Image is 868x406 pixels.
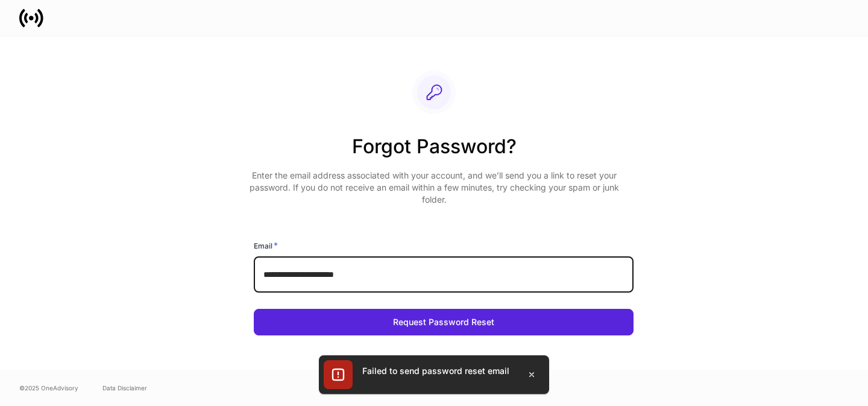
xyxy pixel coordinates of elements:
h2: Forgot Password? [244,133,624,170]
span: © 2025 OneAdvisory [19,383,78,393]
div: Request Password Reset [393,318,494,326]
p: Enter the email address associated with your account, and we’ll send you a link to reset your pas... [244,170,624,206]
h6: Email [254,239,278,252]
button: Request Password Reset [254,309,634,335]
div: Failed to send password reset email [362,365,509,377]
a: Data Disclaimer [102,383,147,393]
